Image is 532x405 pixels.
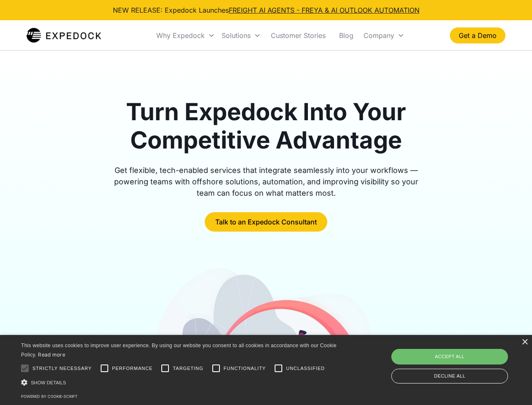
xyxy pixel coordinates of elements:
[224,365,266,372] span: Functionality
[113,5,420,15] div: NEW RELEASE: Expedock Launches
[104,98,428,154] h1: Turn Expedock Into Your Competitive Advantage
[332,21,360,50] a: Blog
[27,27,101,44] img: Expedock Logo
[286,365,325,372] span: Unclassified
[31,380,66,385] span: Show details
[156,31,205,40] div: Why Expedock
[21,378,340,387] div: Show details
[153,21,218,50] div: Why Expedock
[364,31,394,40] div: Company
[450,27,505,43] a: Get a Demo
[21,343,337,358] span: This website uses cookies to improve user experience. By using our website you consent to all coo...
[392,314,532,405] iframe: Chat Widget
[218,21,264,50] div: Solutions
[38,351,65,358] a: Read more
[32,365,92,372] span: Strictly necessary
[264,21,332,50] a: Customer Stories
[173,365,203,372] span: Targeting
[222,31,251,40] div: Solutions
[104,165,428,199] div: Get flexible, tech-enabled services that integrate seamlessly into your workflows — powering team...
[21,394,78,399] a: Powered by cookie-script
[360,21,408,50] div: Company
[205,212,327,232] a: Talk to an Expedock Consultant
[112,365,153,372] span: Performance
[229,6,420,14] a: FREIGHT AI AGENTS - FREYA & AI OUTLOOK AUTOMATION
[27,27,101,44] a: home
